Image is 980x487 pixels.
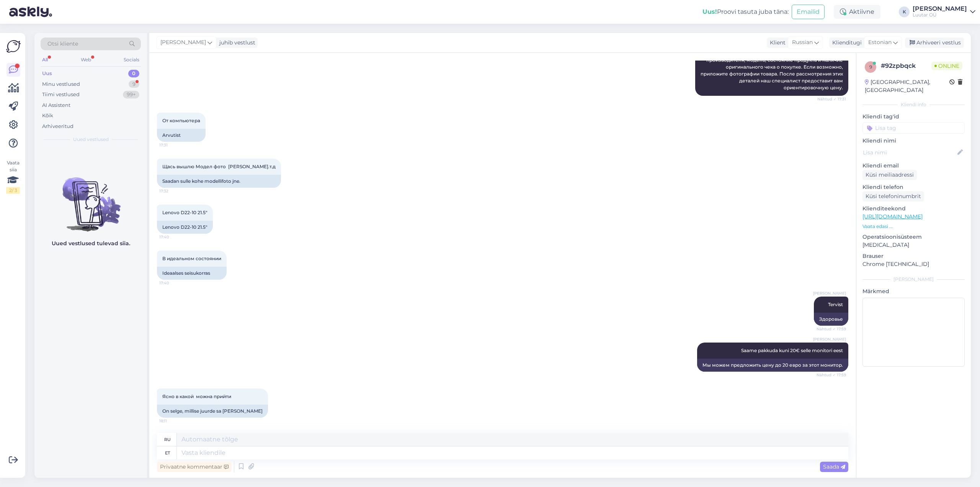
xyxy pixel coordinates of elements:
[828,302,843,307] span: Tervist
[157,221,213,234] div: Lenovo D22-10 21.5"
[6,187,20,194] div: 2 / 3
[157,462,232,472] div: Privaatne kommentaar
[6,159,20,194] div: Vaata siia
[47,40,78,48] span: Otsi kliente
[862,205,965,213] p: Klienditeekond
[862,113,965,121] p: Kliendi tag'id
[865,78,949,94] div: [GEOGRAPHIC_DATA], [GEOGRAPHIC_DATA]
[6,39,21,54] img: Askly Logo
[863,148,956,157] input: Lisa nimi
[34,164,147,233] img: No chats
[52,239,130,248] p: Uued vestlused tulevad siia.
[913,12,967,18] div: Luutar OÜ
[829,39,862,47] div: Klienditugi
[899,7,910,17] div: K
[862,241,965,249] p: [MEDICAL_DATA]
[869,64,872,70] span: 9
[157,267,227,280] div: Ideaalses seisukorras
[862,213,923,220] a: [URL][DOMAIN_NAME]
[862,287,965,295] p: Märkmed
[913,6,975,18] a: [PERSON_NAME]Luutar OÜ
[862,260,965,268] p: Chrome [TECHNICAL_ID]
[128,70,139,77] div: 0
[868,38,892,47] span: Estonian
[862,137,965,145] p: Kliendi nimi
[162,394,231,399] span: Ясно в какой можна прийти
[159,142,188,148] span: 17:31
[165,446,170,459] div: et
[159,280,188,286] span: 17:40
[42,102,70,109] div: AI Assistent
[792,38,813,47] span: Russian
[862,101,965,108] div: Kliendi info
[792,5,825,19] button: Emailid
[42,112,53,120] div: Kõik
[162,118,200,123] span: От компьютера
[817,372,846,378] span: Nähtud ✓ 17:59
[823,463,845,470] span: Saada
[160,38,206,47] span: [PERSON_NAME]
[702,7,789,16] div: Proovi tasuta juba täna:
[41,55,49,65] div: All
[862,162,965,170] p: Kliendi email
[905,38,964,48] div: Arhiveeri vestlus
[216,39,255,47] div: juhib vestlust
[817,326,846,332] span: Nähtud ✓ 17:59
[157,405,268,418] div: On selge, millise juurde sa [PERSON_NAME]
[862,170,917,180] div: Küsi meiliaadressi
[159,188,188,194] span: 17:32
[862,276,965,283] div: [PERSON_NAME]
[42,80,80,88] div: Minu vestlused
[164,433,171,446] div: ru
[741,348,843,353] span: Saame pakkuda kuni 20€ selle monitori eest
[881,61,931,71] div: # 92zpbqck
[129,80,139,88] div: 9
[702,8,717,15] b: Uus!
[42,91,80,98] div: Tiimi vestlused
[162,210,207,215] span: Lenovo D22-10 21.5"
[697,359,848,372] div: Мы можем предложить цену до 20 евро за этот монитор.
[862,223,965,230] p: Vaata edasi ...
[813,336,846,342] span: [PERSON_NAME]
[122,55,141,65] div: Socials
[862,122,965,134] input: Lisa tag
[162,164,276,169] span: Щась вышлю Модел фото [PERSON_NAME].т.д
[159,234,188,240] span: 17:40
[862,191,924,202] div: Küsi telefoninumbrit
[862,233,965,241] p: Operatsioonisüsteem
[123,91,139,98] div: 99+
[159,418,188,424] span: 18:11
[814,313,848,326] div: Здоровье
[813,290,846,296] span: [PERSON_NAME]
[931,62,962,70] span: Online
[862,183,965,191] p: Kliendi telefon
[157,175,281,188] div: Saadan sulle kohe modellifoto jne.
[73,136,109,143] span: Uued vestlused
[157,129,206,142] div: Arvutist
[817,96,846,102] span: Nähtud ✓ 17:31
[79,55,93,65] div: Web
[834,5,880,19] div: Aktiivne
[42,70,52,77] div: Uus
[767,39,786,47] div: Klient
[42,123,73,130] div: Arhiveeritud
[162,256,221,261] span: В идеальном состоянии
[913,6,967,12] div: [PERSON_NAME]
[862,252,965,260] p: Brauser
